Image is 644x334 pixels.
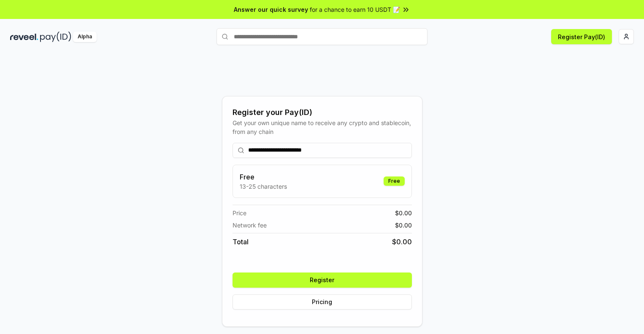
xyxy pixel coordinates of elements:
[392,237,412,247] span: $ 0.00
[10,32,38,42] img: reveel_dark
[240,172,287,182] h3: Free
[384,176,405,186] div: Free
[240,182,287,191] p: 13-25 characters
[40,32,71,42] img: pay_id
[233,237,249,247] span: Total
[233,208,246,217] span: Price
[310,5,400,14] span: for a chance to earn 10 USDT 📝
[234,5,308,14] span: Answer our quick survey
[395,221,412,230] span: $ 0.00
[395,208,412,217] span: $ 0.00
[233,118,412,136] div: Get your own unique name to receive any crypto and stablecoin, from any chain
[233,294,412,310] button: Pricing
[73,32,97,42] div: Alpha
[233,221,267,230] span: Network fee
[551,29,612,44] button: Register Pay(ID)
[233,107,412,118] div: Register your Pay(ID)
[233,273,412,288] button: Register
